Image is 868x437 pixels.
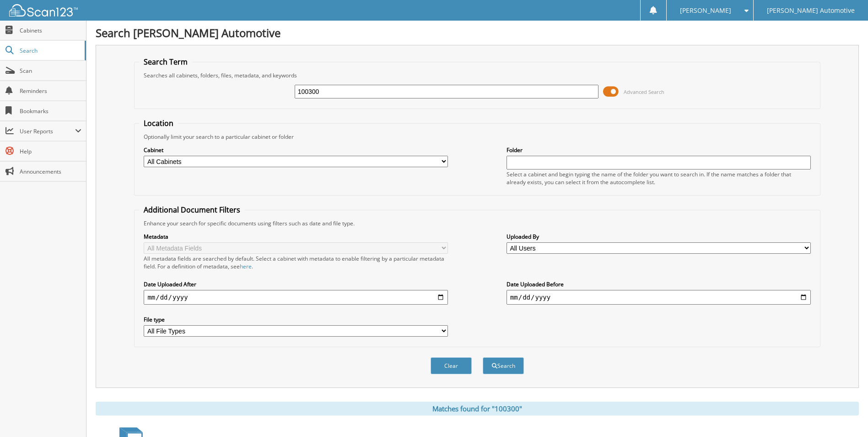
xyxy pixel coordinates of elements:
div: Enhance your search for specific documents using filters such as date and file type. [139,219,815,227]
legend: Additional Document Filters [139,205,245,215]
span: Cabinets [20,27,81,34]
span: Announcements [20,168,81,175]
label: Cabinet [144,146,448,154]
div: Searches all cabinets, folders, files, metadata, and keywords [139,71,815,79]
span: User Reports [20,127,75,135]
div: All metadata fields are searched by default. Select a cabinet with metadata to enable filtering b... [144,255,448,270]
label: Folder [507,146,811,154]
a: here [240,262,252,270]
input: start [144,290,448,305]
img: scan123-logo-white.svg [9,4,78,16]
span: Bookmarks [20,107,81,115]
button: Search [483,357,524,374]
label: Date Uploaded Before [507,280,811,288]
input: end [507,290,811,305]
span: Search [20,47,80,55]
label: Uploaded By [507,233,811,240]
legend: Search Term [139,57,192,67]
span: Scan [20,67,81,75]
label: Metadata [144,233,448,240]
span: [PERSON_NAME] Automotive [767,8,855,13]
span: Help [20,147,81,155]
h1: Search [PERSON_NAME] Automotive [96,25,859,40]
label: File type [144,316,448,323]
span: Reminders [20,87,81,95]
div: Select a cabinet and begin typing the name of the folder you want to search in. If the name match... [507,170,811,186]
label: Date Uploaded After [144,280,448,288]
div: Optionally limit your search to a particular cabinet or folder [139,133,815,141]
div: Matches found for "100300" [96,402,859,415]
span: [PERSON_NAME] [680,8,731,13]
legend: Location [139,118,178,128]
button: Clear [431,357,472,374]
span: Advanced Search [624,88,664,95]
